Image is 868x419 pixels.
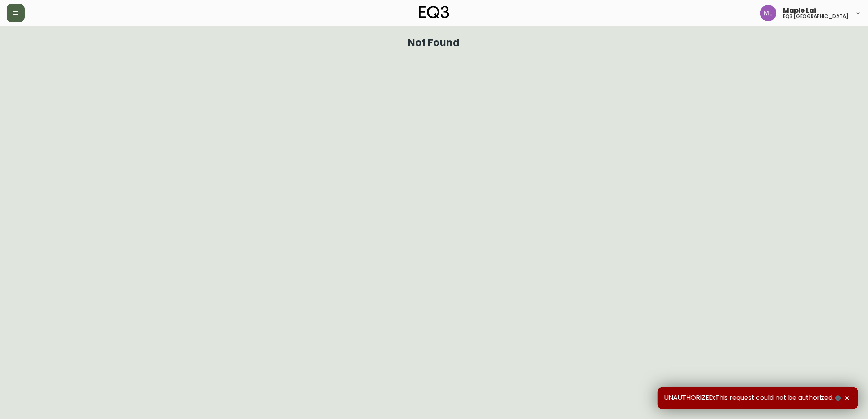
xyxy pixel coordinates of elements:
h5: eq3 [GEOGRAPHIC_DATA] [783,14,848,19]
span: Maple Lai [783,7,816,14]
h1: Not Found [408,39,460,47]
img: logo [419,6,449,19]
img: 61e28cffcf8cc9f4e300d877dd684943 [760,5,776,21]
span: UNAUTHORIZED:This request could not be authorized. [664,394,843,403]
